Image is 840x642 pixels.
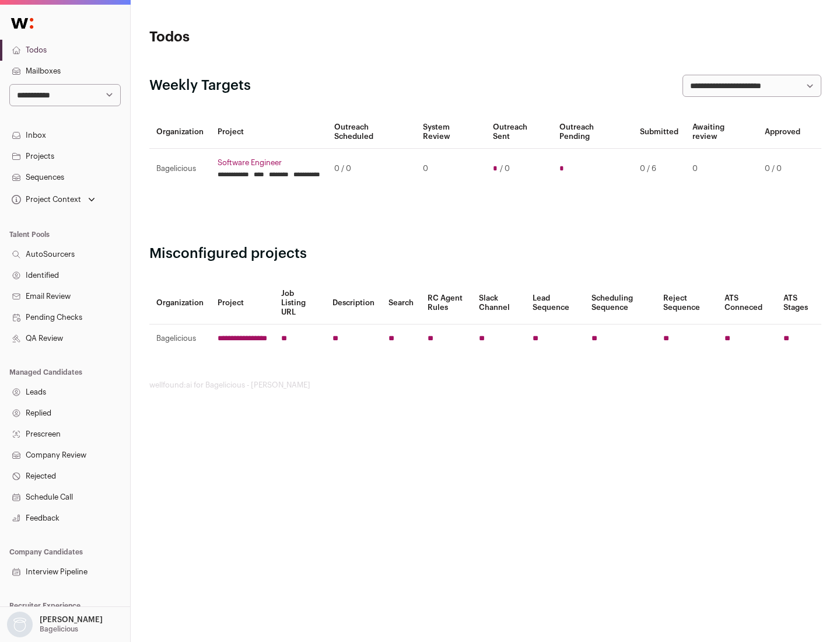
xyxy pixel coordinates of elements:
[325,282,381,325] th: Description
[5,612,105,637] button: Open dropdown
[149,282,211,325] th: Organization
[685,116,758,149] th: Awaiting review
[218,158,320,168] a: Software Engineer
[656,282,718,325] th: Reject Sequence
[327,116,416,149] th: Outreach Scheduled
[633,149,685,189] td: 0 / 6
[149,149,211,189] td: Bagelicious
[40,615,103,624] p: [PERSON_NAME]
[211,116,327,149] th: Project
[9,191,97,208] button: Open dropdown
[416,149,485,189] td: 0
[149,76,251,95] h2: Weekly Targets
[149,381,821,390] footer: wellfound:ai for Bagelicious - [PERSON_NAME]
[149,116,211,149] th: Organization
[381,282,421,325] th: Search
[149,28,373,47] h1: Todos
[472,282,526,325] th: Slack Channel
[486,116,553,149] th: Outreach Sent
[758,149,807,189] td: 0 / 0
[7,612,33,637] img: nopic.png
[149,325,211,353] td: Bagelicious
[526,282,584,325] th: Lead Sequence
[40,624,78,634] p: Bagelicious
[327,149,416,189] td: 0 / 0
[584,282,656,325] th: Scheduling Sequence
[776,282,821,325] th: ATS Stages
[500,164,510,173] span: / 0
[552,116,632,149] th: Outreach Pending
[211,282,274,325] th: Project
[421,282,471,325] th: RC Agent Rules
[5,12,40,35] img: Wellfound
[685,149,758,189] td: 0
[9,195,81,204] div: Project Context
[633,116,685,149] th: Submitted
[717,282,776,325] th: ATS Conneced
[149,245,821,263] h2: Misconfigured projects
[758,116,807,149] th: Approved
[274,282,325,325] th: Job Listing URL
[416,116,485,149] th: System Review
